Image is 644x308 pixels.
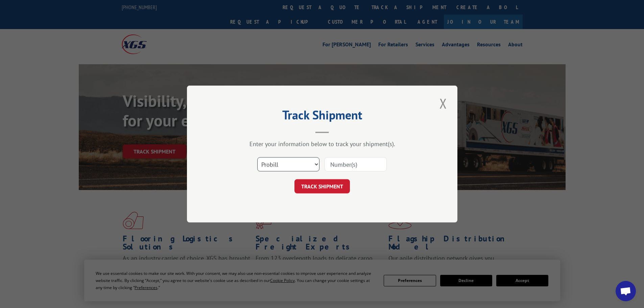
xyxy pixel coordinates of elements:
[616,281,636,301] a: Open chat
[294,179,350,193] button: TRACK SHIPMENT
[221,140,424,148] div: Enter your information below to track your shipment(s).
[325,157,387,171] input: Number(s)
[437,94,449,113] button: Close modal
[221,110,424,123] h2: Track Shipment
